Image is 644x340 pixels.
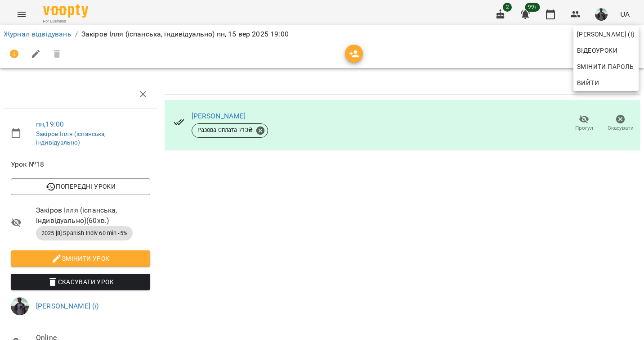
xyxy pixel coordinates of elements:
span: Змінити пароль [577,61,635,72]
a: Змінити пароль [573,59,639,75]
a: [PERSON_NAME] (і) [573,26,639,42]
span: Відеоуроки [577,45,617,56]
a: Відеоуроки [573,42,621,59]
button: Вийти [573,75,639,91]
span: Вийти [577,77,599,88]
span: [PERSON_NAME] (і) [577,29,635,40]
